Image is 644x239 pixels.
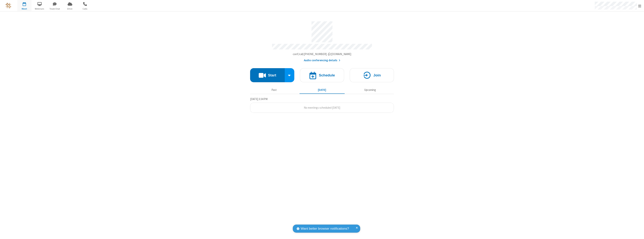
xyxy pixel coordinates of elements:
section: Today's Meetings [250,97,394,113]
button: Past [252,86,297,93]
button: Upcoming [347,86,393,93]
button: Schedule [300,68,344,82]
button: [DATE] [300,86,345,93]
span: Calls [78,7,92,10]
button: Copy my meeting room linkCopy my meeting room link [293,52,351,56]
h4: Join [373,73,381,77]
h4: Schedule [319,73,335,77]
iframe: Chat [635,229,641,236]
span: Webinars [33,7,47,10]
img: QA Selenium DO NOT DELETE OR CHANGE [6,3,11,8]
span: Meet [17,7,31,10]
div: Start conference options [285,68,294,82]
section: Account details [250,19,394,63]
button: Start [250,68,285,82]
span: [DATE] 3:34 PM [250,97,268,101]
span: Want better browser notifications? [301,226,349,231]
button: Audio conferencing details [304,58,340,63]
button: Join [350,68,394,82]
span: Drive [63,7,77,10]
span: No meetings scheduled [DATE] [304,106,340,109]
span: Team Chat [48,7,62,10]
span: Copy my meeting room link [293,52,351,56]
h4: Start [268,73,276,77]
